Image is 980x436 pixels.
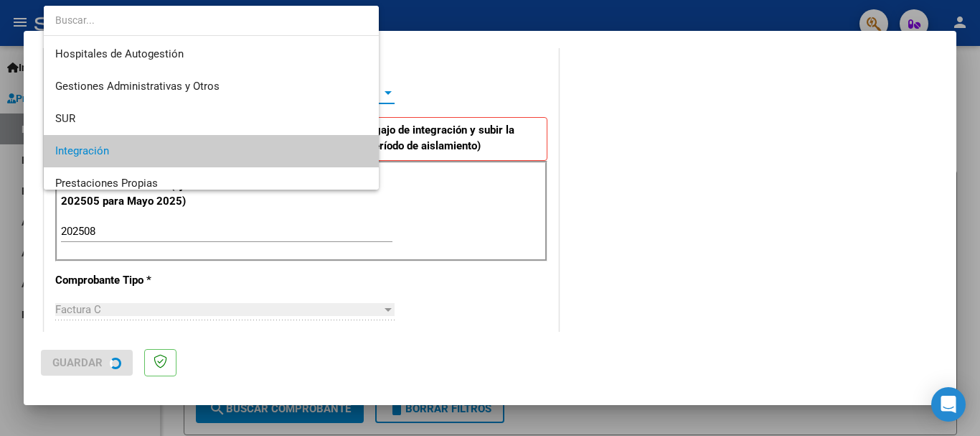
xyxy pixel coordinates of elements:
[931,387,966,422] div: Open Intercom Messenger
[44,5,379,35] input: dropdown search
[55,144,109,157] span: Integración
[55,80,220,93] span: Gestiones Administrativas y Otros
[55,47,184,60] span: Hospitales de Autogestión
[55,177,158,190] span: Prestaciones Propias
[55,112,75,125] span: SUR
